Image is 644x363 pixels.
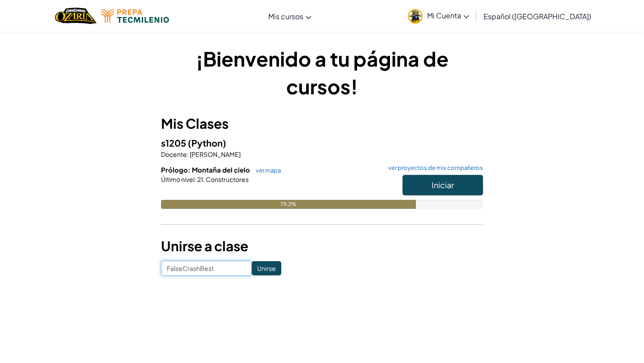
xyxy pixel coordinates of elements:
a: Mi Cuenta [403,2,474,30]
button: Iniciar [402,175,483,195]
input: Unirse [252,261,281,275]
span: Último nivel [161,175,195,183]
span: Mi Cuenta [427,11,469,20]
span: Español ([GEOGRAPHIC_DATA]) [483,12,591,21]
span: s1205 [161,137,188,148]
img: Tecmilenio logo [101,9,169,23]
a: Ozaria by CodeCombat logo [55,7,97,25]
input: <Enter Class Code> [161,261,252,276]
span: Prólogo: Montaña del cielo [161,165,251,174]
span: 21. [196,175,205,183]
span: : [187,150,189,158]
a: ver proyectos de mis compañeros [384,165,483,171]
span: Iniciar [432,180,454,190]
h3: Unirse a clase [161,236,483,256]
img: avatar [408,9,423,24]
a: Mis cursos [264,4,316,28]
span: [PERSON_NAME] [189,150,241,158]
img: Home [55,7,97,25]
div: 79.2% [161,200,416,209]
span: (Python) [188,137,226,148]
span: : [195,175,196,183]
h3: Mis Clases [161,114,483,134]
h1: ¡Bienvenido a tu página de cursos! [161,45,483,100]
a: Español ([GEOGRAPHIC_DATA]) [479,4,596,28]
span: Docente [161,150,187,158]
span: Mis cursos [268,12,303,21]
span: Constructores [205,175,249,183]
a: ver mapa [251,167,281,174]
